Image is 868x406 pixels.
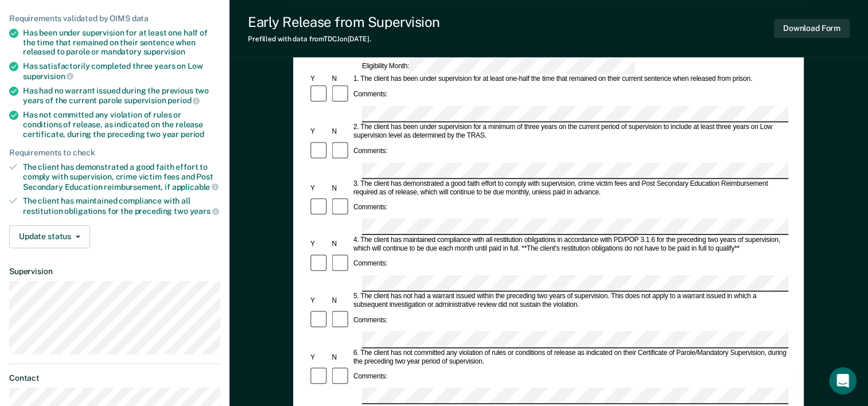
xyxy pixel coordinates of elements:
div: Comments: [352,204,389,212]
div: N [330,296,352,305]
div: Y [309,184,330,193]
span: period [168,96,200,105]
div: 4. The client has maintained compliance with all restitution obligations in accordance with PD/PO... [352,236,788,253]
span: years [190,206,219,216]
iframe: Intercom live chat [829,367,857,395]
div: Early Release from Supervision [248,14,440,30]
div: Y [309,353,330,362]
div: Requirements validated by OIMS data [9,14,220,24]
div: N [330,240,352,249]
div: 1. The client has been under supervision for at least one-half the time that remained on their cu... [352,76,788,84]
div: Prefilled with data from TDCJ on [DATE] . [248,35,440,43]
div: Comments: [352,260,389,268]
div: Comments: [352,373,389,381]
div: 6. The client has not committed any violation of rules or conditions of release as indicated on t... [352,349,788,366]
div: Requirements to check [9,148,220,158]
div: Comments: [352,317,389,325]
div: Comments: [352,91,389,99]
div: 3. The client has demonstrated a good faith effort to comply with supervision, crime victim fees ... [352,179,788,197]
div: Comments: [352,147,389,155]
div: Y [309,240,330,249]
div: Has had no warrant issued during the previous two years of the current parole supervision [23,86,220,106]
div: Y [309,76,330,84]
span: supervision [23,72,73,81]
div: The client has demonstrated a good faith effort to comply with supervision, crime victim fees and... [23,162,220,192]
div: Y [309,127,330,136]
div: Has satisfactorily completed three years on Low [23,61,220,81]
div: Y [309,296,330,305]
div: Eligibility Month: [360,59,636,75]
div: The client has maintained compliance with all restitution obligations for the preceding two [23,196,220,216]
div: 2. The client has been under supervision for a minimum of three years on the current period of su... [352,123,788,140]
div: N [330,184,352,193]
span: supervision [143,47,185,56]
div: 5. The client has not had a warrant issued within the preceding two years of supervision. This do... [352,292,788,310]
span: applicable [172,182,219,192]
dt: Supervision [9,267,220,276]
button: Update status [9,225,90,248]
div: N [330,76,352,84]
div: N [330,127,352,136]
div: N [330,353,352,362]
dt: Contact [9,373,220,383]
div: Has not committed any violation of rules or conditions of release, as indicated on the release ce... [23,110,220,139]
button: Download Form [774,19,850,38]
span: period [181,130,204,139]
div: Has been under supervision for at least one half of the time that remained on their sentence when... [23,28,220,57]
